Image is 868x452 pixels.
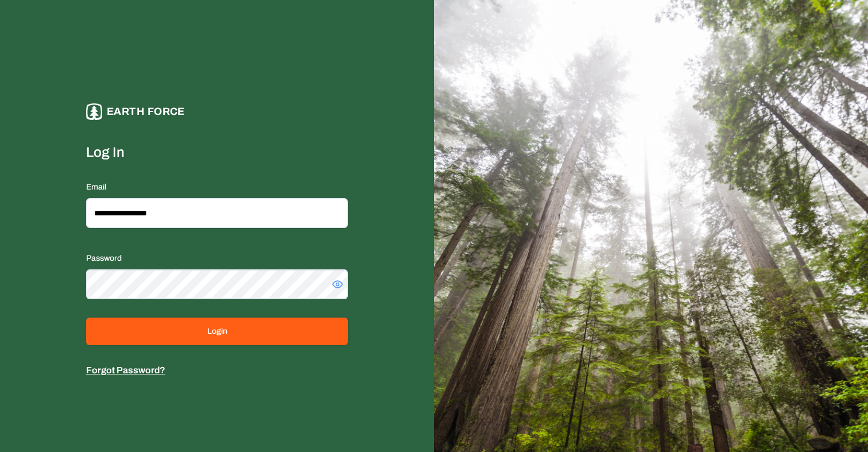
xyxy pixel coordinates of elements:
[86,254,122,262] label: Password
[86,318,348,345] button: Login
[86,103,102,120] img: earthforce-logo-white-uG4MPadI.svg
[86,364,348,377] p: Forgot Password?
[86,143,348,161] label: Log In
[107,103,185,120] p: Earth force
[86,183,106,191] label: Email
